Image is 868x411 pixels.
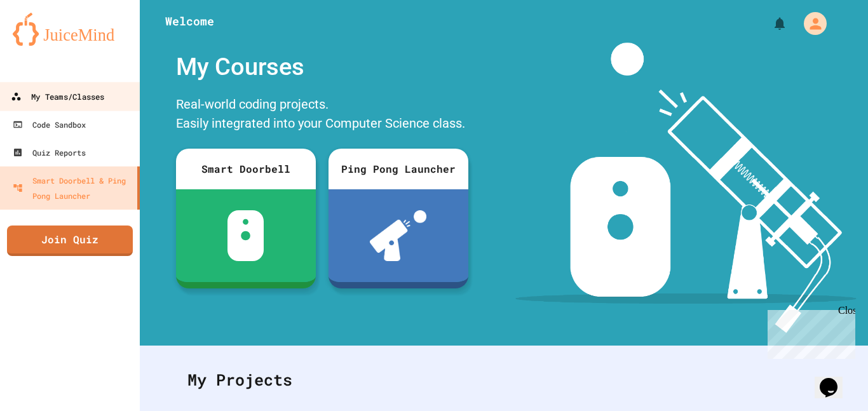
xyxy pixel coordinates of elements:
[7,226,133,256] a: Join Quiz
[13,117,86,132] div: Code Sandbox
[13,13,127,46] img: logo-orange.svg
[329,149,468,189] div: Ping Pong Launcher
[13,145,86,160] div: Quiz Reports
[175,355,833,405] div: My Projects
[227,210,264,261] img: sdb-white.svg
[815,360,855,398] iframe: chat widget
[176,149,316,189] div: Smart Doorbell
[13,173,132,203] div: Smart Doorbell & Ping Pong Launcher
[170,91,475,139] div: Real-world coding projects. Easily integrated into your Computer Science class.
[11,89,104,105] div: My Teams/Classes
[749,13,790,34] div: My Notifications
[5,5,88,81] div: Chat with us now!Close
[170,43,475,91] div: My Courses
[515,43,856,333] img: banner-image-my-projects.png
[370,210,426,261] img: ppl-with-ball.png
[763,305,855,359] iframe: chat widget
[790,9,830,38] div: My Account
